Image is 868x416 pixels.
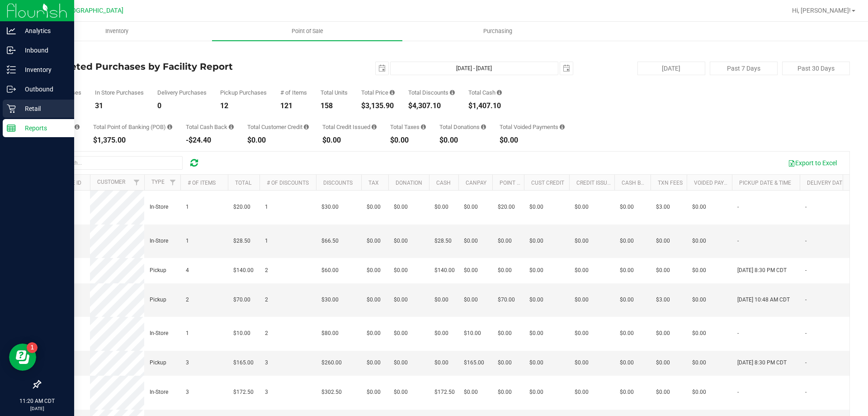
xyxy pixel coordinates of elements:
[4,397,70,405] p: 11:20 AM CDT
[321,237,339,245] span: $66.50
[321,329,339,338] span: $80.00
[186,266,189,275] span: 4
[150,266,166,275] span: Pickup
[233,203,250,211] span: $20.00
[575,266,589,275] span: $0.00
[235,180,251,186] a: Total
[575,296,589,304] span: $0.00
[75,124,80,130] i: Sum of the successful, non-voided CanPay payment transactions for all purchases in the date range.
[394,203,408,211] span: $0.00
[805,329,807,338] span: -
[394,296,408,304] span: $0.00
[434,388,455,397] span: $172.50
[95,102,144,110] div: 31
[529,359,543,367] span: $0.00
[394,266,408,275] span: $0.00
[233,388,254,397] span: $172.50
[22,22,212,41] a: Inventory
[394,237,408,245] span: $0.00
[656,329,670,338] span: $0.00
[321,296,339,304] span: $30.00
[692,266,706,275] span: $0.00
[151,179,165,185] a: Type
[807,180,845,186] a: Delivery Date
[464,329,481,338] span: $10.00
[265,203,268,211] span: 1
[656,237,670,245] span: $0.00
[656,266,670,275] span: $0.00
[692,237,706,245] span: $0.00
[782,155,843,171] button: Export to Excel
[233,329,250,338] span: $10.00
[692,388,706,397] span: $0.00
[529,266,543,275] span: $0.00
[280,102,307,110] div: 121
[497,90,502,96] i: Sum of the successful, non-voided cash payment transactions for all purchases in the date range. ...
[212,22,402,41] a: Point of Sale
[321,90,348,96] div: Total Units
[220,90,267,96] div: Pickup Purchases
[279,27,335,35] span: Point of Sale
[157,90,207,96] div: Delivery Purchases
[402,22,593,41] a: Purchasing
[468,90,502,96] div: Total Cash
[16,103,70,114] p: Retail
[321,388,342,397] span: $302.50
[7,85,16,94] inline-svg: Outbound
[500,124,565,130] div: Total Voided Payments
[656,296,670,304] span: $3.00
[186,137,234,144] div: -$24.40
[620,203,634,211] span: $0.00
[575,388,589,397] span: $0.00
[9,344,36,371] iframe: Resource center
[390,90,395,96] i: Sum of the total prices of all purchases in the date range.
[737,359,787,367] span: [DATE] 8:30 PM CDT
[575,237,589,245] span: $0.00
[439,137,486,144] div: $0.00
[560,62,573,75] span: select
[498,329,512,338] span: $0.00
[186,296,189,304] span: 2
[710,62,778,75] button: Past 7 Days
[7,46,16,55] inline-svg: Inbound
[247,124,309,130] div: Total Customer Credit
[620,266,634,275] span: $0.00
[739,180,791,186] a: Pickup Date & Time
[165,175,180,190] a: Filter
[150,359,166,367] span: Pickup
[367,266,381,275] span: $0.00
[186,388,189,397] span: 3
[737,237,739,245] span: -
[620,329,634,338] span: $0.00
[805,388,807,397] span: -
[322,124,377,130] div: Total Credit Issued
[692,296,706,304] span: $0.00
[150,203,168,211] span: In-Store
[372,124,377,130] i: Sum of all account credit issued for all refunds from returned purchases in the date range.
[322,137,377,144] div: $0.00
[368,180,379,186] a: Tax
[394,329,408,338] span: $0.00
[361,90,395,96] div: Total Price
[575,329,589,338] span: $0.00
[434,329,448,338] span: $0.00
[529,388,543,397] span: $0.00
[229,124,234,130] i: Sum of the cash-back amounts from rounded-up electronic payments for all purchases in the date ra...
[7,124,16,133] inline-svg: Reports
[575,203,589,211] span: $0.00
[471,27,524,35] span: Purchasing
[694,180,739,186] a: Voided Payment
[4,405,70,412] p: [DATE]
[498,388,512,397] span: $0.00
[575,359,589,367] span: $0.00
[408,90,455,96] div: Total Discounts
[737,203,739,211] span: -
[464,203,478,211] span: $0.00
[434,296,448,304] span: $0.00
[805,237,807,245] span: -
[47,156,183,170] input: Search...
[233,266,254,275] span: $140.00
[692,329,706,338] span: $0.00
[656,359,670,367] span: $0.00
